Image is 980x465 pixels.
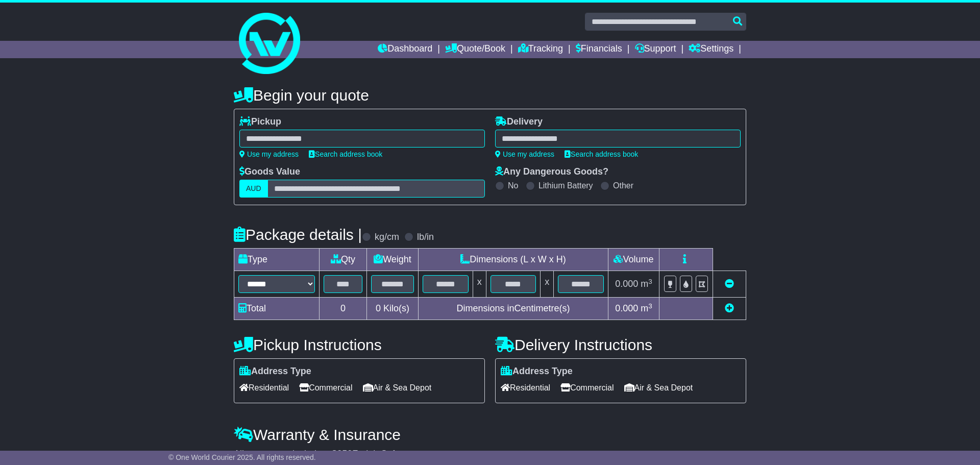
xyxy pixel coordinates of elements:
div: All our quotes include a $ FreightSafe warranty. [234,449,746,460]
td: Volume [608,249,659,271]
a: Settings [689,41,733,58]
td: Kilo(s) [367,298,419,320]
td: x [473,271,486,298]
sup: 3 [648,302,652,310]
span: 0.000 [615,279,638,289]
a: Use my address [495,150,554,158]
a: Search address book [309,150,382,158]
span: Air & Sea Depot [363,380,432,396]
span: Residential [501,380,550,396]
span: m [641,279,652,289]
span: Residential [239,380,289,396]
a: Search address book [565,150,638,158]
label: Goods Value [239,166,300,178]
td: Type [234,249,320,271]
td: Weight [367,249,419,271]
span: 0.000 [615,303,638,313]
label: Lithium Battery [538,181,593,190]
label: Pickup [239,116,281,128]
a: Use my address [239,150,299,158]
td: Dimensions in Centimetre(s) [418,298,608,320]
a: Remove this item [725,279,734,289]
label: Delivery [495,116,543,128]
a: Quote/Book [445,41,505,58]
td: x [541,271,554,298]
td: Qty [320,249,367,271]
label: Other [613,181,633,190]
label: Address Type [501,366,573,377]
h4: Package details | [234,226,362,243]
td: 0 [320,298,367,320]
label: kg/cm [375,232,399,243]
h4: Warranty & Insurance [234,426,746,443]
span: © One World Courier 2025. All rights reserved. [168,453,316,461]
label: Address Type [239,366,311,377]
a: Add new item [725,303,734,313]
label: Any Dangerous Goods? [495,166,608,178]
a: Tracking [518,41,563,58]
a: Dashboard [378,41,432,58]
h4: Delivery Instructions [495,336,746,353]
label: lb/in [417,232,434,243]
td: Total [234,298,320,320]
h4: Pickup Instructions [234,336,485,353]
sup: 3 [648,278,652,285]
span: Commercial [560,380,614,396]
td: Dimensions (L x W x H) [418,249,608,271]
label: No [508,181,518,190]
span: 250 [337,449,352,459]
span: 0 [376,303,381,313]
span: Commercial [299,380,352,396]
a: Financials [576,41,622,58]
label: AUD [239,180,268,198]
span: m [641,303,652,313]
a: Support [635,41,676,58]
h4: Begin your quote [234,87,746,104]
span: Air & Sea Depot [624,380,693,396]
